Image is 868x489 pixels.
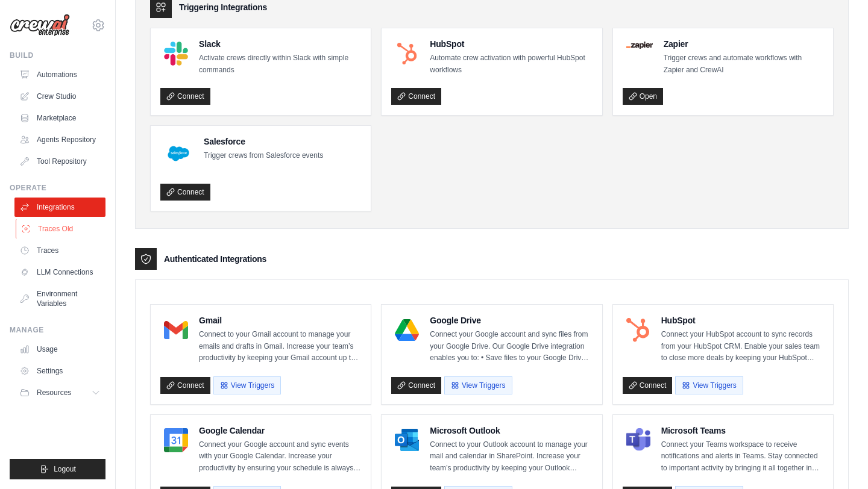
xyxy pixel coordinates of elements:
[204,150,323,162] p: Trigger crews from Salesforce events
[395,42,419,66] img: HubSpot Logo
[164,318,188,342] img: Gmail Logo
[199,329,361,364] p: Connect to your Gmail account to manage your emails and drafts in Gmail. Increase your team’s pro...
[160,88,210,105] a: Connect
[160,184,210,201] a: Connect
[14,65,105,84] a: Automations
[391,377,441,394] a: Connect
[164,253,266,265] h3: Authenticated Integrations
[430,425,592,437] h4: Microsoft Outlook
[164,428,188,452] img: Google Calendar Logo
[14,340,105,359] a: Usage
[164,42,188,66] img: Slack Logo
[623,88,663,105] a: Open
[204,135,323,148] h4: Salesforce
[164,139,193,168] img: Salesforce Logo
[199,425,361,437] h4: Google Calendar
[160,377,210,394] a: Connect
[395,428,419,452] img: Microsoft Outlook Logo
[675,376,743,394] button: View Triggers
[661,439,823,475] p: Connect your Teams workspace to receive notifications and alerts in Teams. Stay connected to impo...
[14,241,105,260] a: Traces
[661,425,823,437] h4: Microsoft Teams
[37,388,71,397] span: Resources
[16,219,107,238] a: Traces Old
[661,329,823,364] p: Connect your HubSpot account to sync records from your HubSpot CRM. Enable your sales team to clo...
[14,108,105,128] a: Marketplace
[430,38,592,50] h4: HubSpot
[664,38,823,50] h4: Zapier
[199,439,361,475] p: Connect your Google account and sync events with your Google Calendar. Increase your productivity...
[14,87,105,106] a: Crew Studio
[14,284,105,313] a: Environment Variables
[430,439,592,475] p: Connect to your Outlook account to manage your mail and calendar in SharePoint. Increase your tea...
[623,377,673,394] a: Connect
[199,314,361,326] h4: Gmail
[10,51,105,60] div: Build
[664,52,823,76] p: Trigger crews and automate workflows with Zapier and CrewAI
[14,152,105,171] a: Tool Repository
[661,314,823,326] h4: HubSpot
[10,14,70,37] img: Logo
[444,376,512,394] button: View Triggers
[10,325,105,335] div: Manage
[14,130,105,149] a: Agents Repository
[10,459,105,479] button: Logout
[430,314,592,326] h4: Google Drive
[179,1,267,13] h3: Triggering Integrations
[626,318,650,342] img: HubSpot Logo
[10,183,105,193] div: Operate
[395,318,419,342] img: Google Drive Logo
[14,383,105,402] button: Resources
[54,464,76,474] span: Logout
[626,428,650,452] img: Microsoft Teams Logo
[14,361,105,381] a: Settings
[430,52,592,76] p: Automate crew activation with powerful HubSpot workflows
[14,198,105,217] a: Integrations
[626,42,653,49] img: Zapier Logo
[199,38,361,50] h4: Slack
[391,88,441,105] a: Connect
[199,52,361,76] p: Activate crews directly within Slack with simple commands
[14,263,105,282] a: LLM Connections
[430,329,592,364] p: Connect your Google account and sync files from your Google Drive. Our Google Drive integration e...
[213,376,281,394] button: View Triggers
